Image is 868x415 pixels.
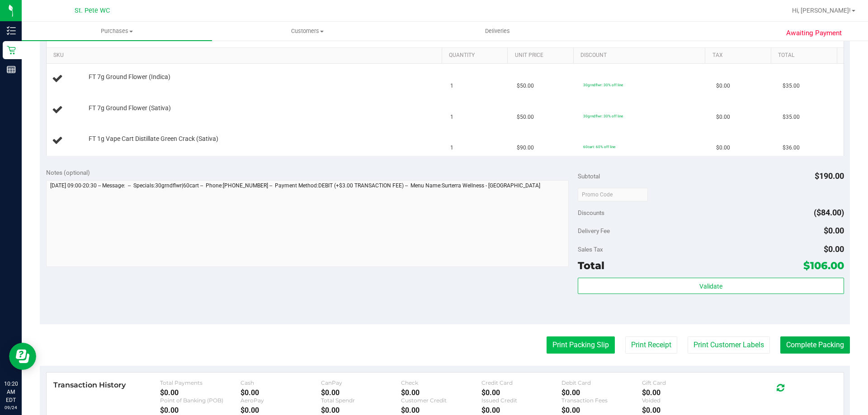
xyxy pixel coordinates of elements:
div: Cash [241,379,321,386]
a: Discount [580,52,702,59]
div: Gift Card [642,379,722,386]
span: $0.00 [716,144,730,152]
div: $0.00 [642,388,722,397]
span: 30grndflwr: 30% off line [583,114,623,118]
div: Transaction Fees [561,397,642,404]
button: Print Receipt [625,336,677,354]
span: $50.00 [517,82,534,90]
div: $0.00 [321,406,401,415]
span: $0.00 [716,82,730,90]
div: Total Payments [160,379,241,386]
button: Validate [578,278,844,294]
inline-svg: Retail [7,46,16,55]
div: $0.00 [160,406,241,415]
span: Purchases [22,27,212,35]
a: SKU [53,52,438,59]
span: Subtotal [578,173,600,180]
span: FT 7g Ground Flower (Indica) [89,73,170,81]
div: Total Spendr [321,397,401,404]
span: $106.00 [803,259,844,272]
div: $0.00 [241,388,321,397]
button: Complete Packing [780,336,850,354]
span: $36.00 [783,144,800,152]
button: Print Packing Slip [547,336,615,354]
span: $0.00 [824,244,844,254]
a: Unit Price [515,52,570,59]
span: $50.00 [517,113,534,121]
a: Total [778,52,833,59]
span: Discounts [578,205,604,221]
div: Check [401,379,481,386]
span: $35.00 [783,113,800,121]
span: Total [578,259,604,272]
span: $90.00 [517,144,534,152]
span: $35.00 [783,82,800,90]
div: $0.00 [321,388,401,397]
span: 1 [450,113,453,121]
div: $0.00 [401,406,481,415]
div: $0.00 [401,388,481,397]
a: Customers [212,22,402,41]
span: Sales Tax [578,246,603,253]
div: $0.00 [561,388,642,397]
span: 1 [450,82,453,90]
div: Debit Card [561,379,642,386]
span: ($84.00) [814,208,844,217]
div: $0.00 [481,388,562,397]
span: $0.00 [824,226,844,235]
div: Point of Banking (POB) [160,397,241,404]
span: Customers [212,27,402,35]
div: $0.00 [241,406,321,415]
span: 1 [450,144,453,152]
a: Tax [712,52,768,59]
span: Validate [699,283,722,290]
iframe: Resource center [9,343,36,370]
button: Print Customer Labels [688,336,770,354]
span: FT 1g Vape Cart Distillate Green Crack (Sativa) [89,135,218,143]
a: Deliveries [402,22,593,41]
span: Notes (optional) [46,169,90,176]
span: 60cart: 60% off line [583,145,615,149]
inline-svg: Reports [7,65,16,74]
div: $0.00 [642,406,722,415]
div: $0.00 [160,388,241,397]
a: Quantity [449,52,504,59]
span: $190.00 [815,171,844,181]
span: Delivery Fee [578,227,610,234]
p: 09/24 [4,404,18,411]
span: FT 7g Ground Flower (Sativa) [89,104,171,112]
div: $0.00 [561,406,642,415]
div: Voided [642,397,722,404]
input: Promo Code [578,188,648,201]
div: AeroPay [241,397,321,404]
span: $0.00 [716,113,730,121]
span: Awaiting Payment [786,28,842,38]
span: Hi, [PERSON_NAME]! [792,7,851,14]
span: St. Pete WC [75,7,110,14]
span: 30grndflwr: 30% off line [583,83,623,87]
div: Customer Credit [401,397,481,404]
inline-svg: Inventory [7,26,16,35]
p: 10:20 AM EDT [4,380,18,404]
div: $0.00 [481,406,562,415]
div: Issued Credit [481,397,562,404]
a: Purchases [22,22,212,41]
div: Credit Card [481,379,562,386]
div: CanPay [321,379,401,386]
span: Deliveries [473,27,522,35]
